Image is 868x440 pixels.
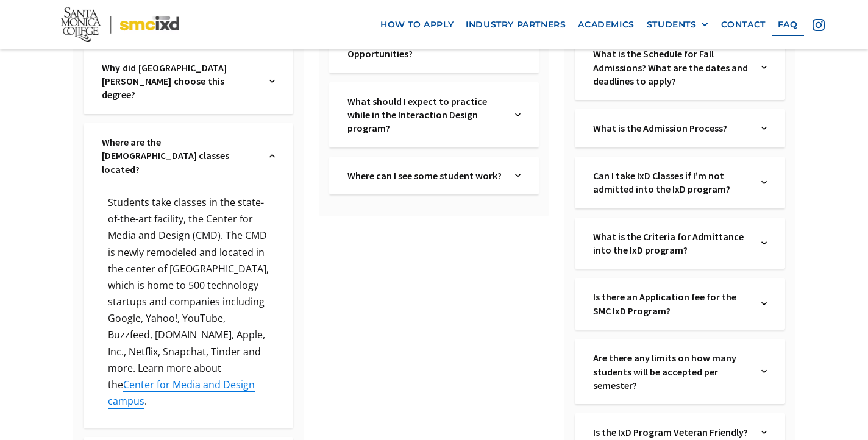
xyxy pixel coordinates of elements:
[347,94,503,135] a: What should I expect to practice while in the Interaction Design program?
[61,7,179,42] img: Santa Monica College - SMC IxD logo
[813,19,825,31] img: icon - instagram
[772,13,804,36] a: faq
[593,47,749,88] a: What is the Schedule for Fall Admissions? What are the dates and deadlines to apply?
[347,169,503,182] a: Where can I see some student work?
[593,230,749,257] a: What is the Criteria for Admittance into the IxD program?
[593,425,749,439] a: Is the IxD Program Veteran Friendly?
[647,20,709,30] div: STUDENTS
[593,290,749,318] a: Is there an Application fee for the SMC IxD Program?
[374,13,460,36] a: how to apply
[593,351,749,392] a: Are there any limits on how many students will be accepted per semester?
[715,13,772,36] a: contact
[108,378,255,409] a: Center for Media and Design campus
[572,13,640,36] a: Academics
[102,61,258,102] a: Why did [GEOGRAPHIC_DATA][PERSON_NAME] choose this degree?
[593,169,749,196] a: Can I take IxD Classes if I’m not admitted into the IxD program?
[647,20,697,30] div: STUDENTS
[102,135,258,176] a: Where are the [DEMOGRAPHIC_DATA] classes located?
[460,13,572,36] a: industry partners
[102,194,275,410] p: Students take classes in the state-of-the-art facility, the Center for Media and Design (CMD). Th...
[593,121,749,135] a: What is the Admission Process?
